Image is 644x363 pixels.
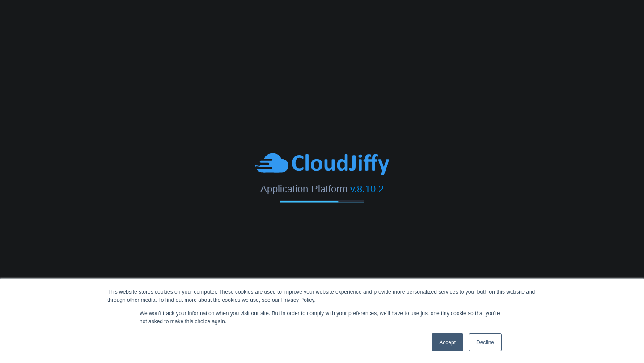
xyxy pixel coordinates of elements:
span: Application Platform [260,183,347,194]
a: Accept [432,333,463,351]
a: Decline [469,333,502,351]
div: This website stores cookies on your computer. These cookies are used to improve your website expe... [107,288,537,304]
img: CloudJiffy-Blue.svg [255,152,389,177]
span: v.8.10.2 [350,183,384,194]
p: We won't track your information when you visit our site. But in order to comply with your prefere... [140,309,504,325]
